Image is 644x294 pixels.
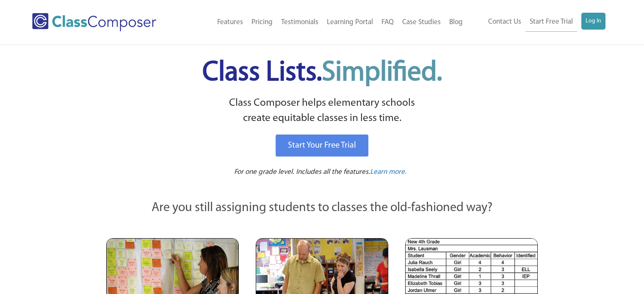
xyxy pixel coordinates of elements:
img: Class Composer [32,13,156,31]
nav: Header Menu [467,13,605,32]
a: Start Your Free Trial [276,135,368,157]
span: Simplified. [322,59,442,87]
span: Learn more. [370,168,406,176]
a: FAQ [377,13,398,32]
a: Contact Us [484,13,525,31]
span: Start Your Free Trial [288,141,356,150]
nav: Header Menu [183,13,467,32]
p: Are you still assigning students to classes the old-fashioned way? [106,199,538,217]
a: Learning Portal [323,13,377,32]
a: Log In [581,13,605,30]
a: Start Free Trial [525,13,577,32]
a: Features [213,13,247,32]
a: Blog [445,13,467,32]
p: Class Composer helps elementary schools create equitable classes in less time. [105,96,539,126]
a: Pricing [247,13,277,32]
a: Learn more. [370,167,406,178]
a: Case Studies [398,13,445,32]
span: Class Lists. [202,59,442,87]
a: Testimonials [277,13,323,32]
span: For one grade level. Includes all the features. [234,168,370,176]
